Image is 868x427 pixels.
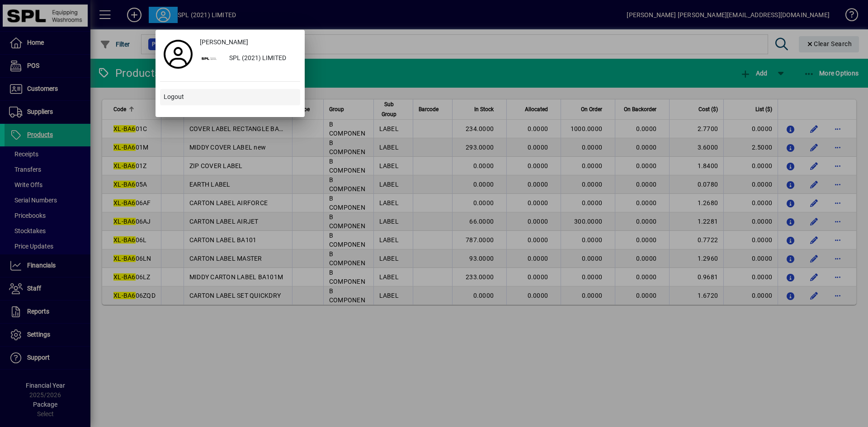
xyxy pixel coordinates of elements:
div: SPL (2021) LIMITED [222,51,300,67]
button: Logout [160,89,300,105]
a: [PERSON_NAME] [196,34,300,51]
span: [PERSON_NAME] [200,38,248,47]
span: Logout [164,92,184,102]
a: Profile [160,46,196,62]
button: SPL (2021) LIMITED [196,51,300,67]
